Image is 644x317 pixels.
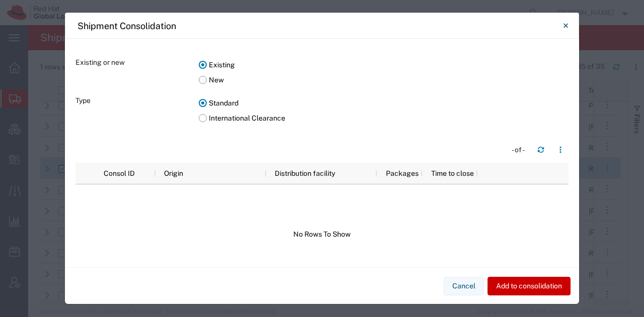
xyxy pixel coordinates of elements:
div: Existing or new [75,57,199,87]
span: Origin [164,169,183,177]
h4: Shipment Consolidation [77,19,176,33]
button: Close [555,16,576,36]
button: Refresh table [533,142,549,158]
button: Cancel [444,277,484,295]
label: Standard [199,95,569,111]
div: - of - [512,145,529,155]
span: Packages [385,169,419,177]
label: International Clearance [199,111,569,126]
span: Time to close [431,169,474,177]
label: Existing [199,57,569,72]
span: Distribution facility [275,169,335,177]
span: Consol ID [104,169,135,177]
label: New [199,72,569,87]
button: Add to consolidation [488,277,571,295]
div: Type [75,95,199,126]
